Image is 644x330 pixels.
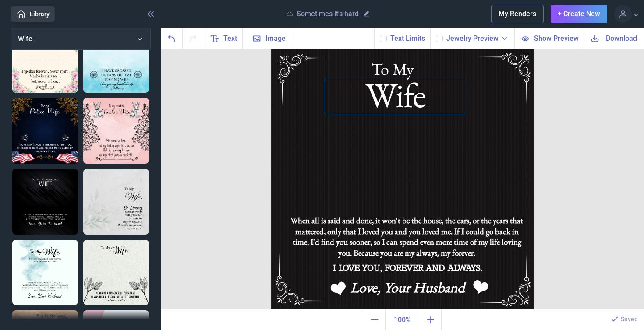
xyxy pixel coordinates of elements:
span: 100% [387,311,418,329]
span: Download [606,33,637,43]
button: Text Limits [390,33,425,44]
button: Text [204,28,243,49]
span: Text [223,33,237,44]
div: To My [354,61,432,78]
p: Sometimes it's hard [297,10,359,18]
img: b016.jpg [271,47,534,310]
button: Redo [183,28,204,49]
a: Library [11,6,55,22]
span: Wife [18,35,32,43]
button: Zoom out [364,309,385,330]
span: Jewelry Preview [446,33,499,44]
img: Military wife [12,27,78,93]
button: Wife [11,28,151,50]
button: Zoom in [420,309,442,330]
button: My Renders [491,5,544,23]
div: To enrich screen reader interactions, please activate Accessibility in Grammarly extension settings [287,215,527,261]
button: Download [584,28,644,49]
img: To my Wife - Be strong [83,169,149,235]
button: Undo [161,28,183,49]
button: Image [243,28,291,49]
p: Saved [621,315,638,323]
div: I LOVE YOU, FOREVER AND ALWAYS. [309,261,506,278]
img: To my wife - I choose you [12,240,78,305]
img: Navy wife [83,27,149,93]
button: + Create New [551,5,607,23]
span: Show Preview [534,33,579,43]
img: To my gorgeous wife [12,169,78,235]
div: Wife [325,77,466,114]
img: Teacher wife [83,98,149,164]
button: Show Preview [514,28,584,49]
button: Jewelry Preview [446,33,509,44]
img: Police wife [12,98,78,164]
img: To my Wife - Never be a prisoner [83,240,149,305]
button: Actual size [385,309,420,330]
span: Image [265,33,286,44]
div: Love, Your Husband [309,275,506,298]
